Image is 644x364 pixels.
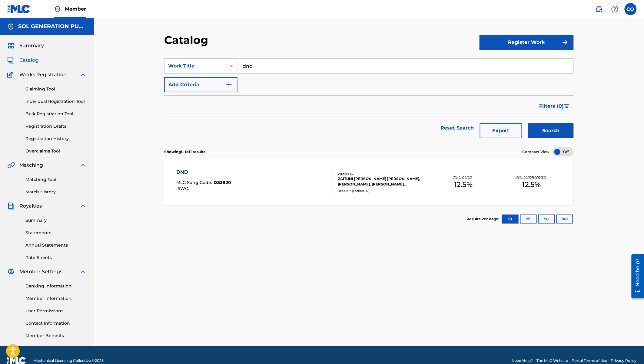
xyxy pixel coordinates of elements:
button: Add Criteria [164,77,237,92]
a: Rate Sheets [25,254,87,261]
img: expand [79,71,87,78]
img: help [611,5,619,13]
p: Your Shares: [453,175,473,179]
span: Compact View [523,149,550,155]
a: CatalogCatalog [7,57,38,64]
div: DND [177,169,231,176]
img: Royalties [7,202,15,210]
a: Need Help? [512,358,533,363]
p: Total Known Shares: [515,175,548,179]
button: 100 [556,215,573,224]
button: 25 [520,215,537,224]
button: 50 [538,215,555,224]
a: Reset Search [437,121,477,135]
img: 9d2ae6d4665cec9f34b9.svg [225,81,233,88]
a: Matching Tool [25,176,87,183]
span: Catalog [19,57,38,64]
span: Matching [19,162,43,169]
a: Privacy Policy [611,358,637,363]
h5: SOL GENERATION PUBLISHING LIMITED [18,23,87,30]
a: Member Benefits [25,333,87,339]
a: Annual Statements [25,242,87,248]
span: DS3B20 [214,180,231,185]
iframe: Resource Center [627,252,644,301]
img: Catalog [7,57,15,64]
p: Results Per Page: [466,216,501,222]
a: Claiming Tool [25,86,87,92]
img: expand [79,268,87,275]
a: Portal Terms of Use [572,358,607,363]
a: Banking Information [25,283,87,289]
a: SummarySummary [7,42,44,49]
img: Matching [7,162,15,169]
img: Summary [7,42,15,49]
span: Filters ( 0 ) [539,103,564,110]
p: Showing 1 - 1 of 1 results [164,149,205,155]
h2: Catalog [164,33,211,47]
a: Registration History [25,136,87,142]
span: Mechanical Licensing Collective © 2025 [33,358,104,363]
span: Member [65,5,86,12]
span: Summary [19,42,44,49]
a: Overclaims Tool [25,148,87,154]
span: 12.5 % [454,179,473,190]
a: Statements [25,230,87,236]
a: User Permissions [25,308,87,314]
img: Top Rightsholder [54,5,61,13]
a: Match History [25,189,87,195]
span: Works Registration [19,71,67,78]
a: Registration Drafts [25,123,87,130]
img: Works Registration [7,71,15,78]
img: Accounts [7,23,15,30]
span: 12.5 % [522,179,541,190]
img: f7272a7cc735f4ea7f67.svg [562,39,569,46]
div: Help [609,3,621,15]
img: search [596,5,603,13]
span: MLC Song Code : [177,180,214,185]
button: Export [480,123,522,138]
a: Public Search [593,3,605,15]
div: Writers ( 6 ) [338,172,429,176]
div: Work Title [168,62,223,70]
span: Royalties [19,202,42,210]
img: filter [564,104,569,108]
div: ZAITUNI [PERSON_NAME] [PERSON_NAME], [PERSON_NAME], [PERSON_NAME], [PERSON_NAME], [PERSON_NAME] [338,176,429,187]
img: Member Settings [7,268,15,275]
a: The MLC Website [537,358,568,363]
a: Bulk Registration Tool [25,111,87,117]
button: Search [528,123,574,138]
img: MLC Logo [7,5,31,13]
a: DNDMLC Song Code:DS3B20ISWC:Writers (6)ZAITUNI [PERSON_NAME] [PERSON_NAME], [PERSON_NAME], [PERSO... [164,159,574,205]
button: Register Work [480,35,574,50]
a: Summary [25,217,87,224]
div: Recording Artists ( 0 ) [338,189,429,193]
img: expand [79,162,87,169]
img: expand [79,202,87,210]
div: User Menu [625,3,637,15]
button: 10 [502,215,519,224]
button: Filters (0) [536,99,574,114]
a: Individual Registration Tool [25,98,87,105]
form: Search Form [164,58,574,144]
a: Contact Information [25,320,87,326]
span: Member Settings [19,268,62,275]
a: Member Information [25,295,87,302]
span: ISWC : [177,186,191,191]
